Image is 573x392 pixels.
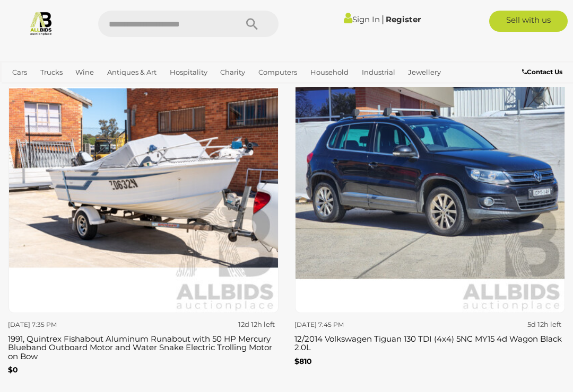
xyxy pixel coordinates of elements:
a: [DATE] 7:45 PM 5d 12h left 12/2014 Volkswagen Tiguan 130 TDI (4x4) 5NC MY15 4d Wagon Black 2.0L $810 [294,43,565,387]
span: | [381,13,384,25]
b: $810 [294,357,312,366]
h3: 12/2014 Volkswagen Tiguan 130 TDI (4x4) 5NC MY15 4d Wagon Black 2.0L [294,332,565,352]
a: Charity [216,64,249,81]
a: [DATE] 7:35 PM 12d 12h left 1991, Quintrex Fishabout Aluminum Runabout with 50 HP Mercury Blueban... [8,43,279,387]
img: 1991, Quintrex Fishabout Aluminum Runabout with 50 HP Mercury Blueband Outboard Motor and Water S... [8,43,279,313]
a: Jewellery [404,64,445,81]
b: Contact Us [522,68,562,76]
a: Office [8,81,37,99]
img: Allbids.com.au [29,11,54,35]
h3: 1991, Quintrex Fishabout Aluminum Runabout with 50 HP Mercury Blueband Outboard Motor and Water S... [8,332,279,361]
a: Hospitality [166,64,212,81]
button: Search [225,11,279,37]
a: Sell with us [489,11,568,32]
a: Industrial [358,64,400,81]
a: Household [306,64,353,81]
a: Wine [71,64,98,81]
div: [DATE] 7:35 PM [8,319,138,331]
div: [DATE] 7:45 PM [294,319,424,331]
b: $0 [8,365,18,375]
a: Cars [8,64,31,81]
a: Antiques & Art [103,64,161,81]
a: Register [386,14,421,24]
a: [GEOGRAPHIC_DATA] [76,81,160,99]
a: Sports [41,81,72,99]
strong: 5d 12h left [527,320,561,328]
a: Trucks [36,64,67,81]
strong: 12d 12h left [238,320,275,328]
a: Contact Us [522,66,565,78]
img: 12/2014 Volkswagen Tiguan 130 TDI (4x4) 5NC MY15 4d Wagon Black 2.0L [295,43,565,313]
a: Computers [254,64,301,81]
a: Sign In [344,14,380,24]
